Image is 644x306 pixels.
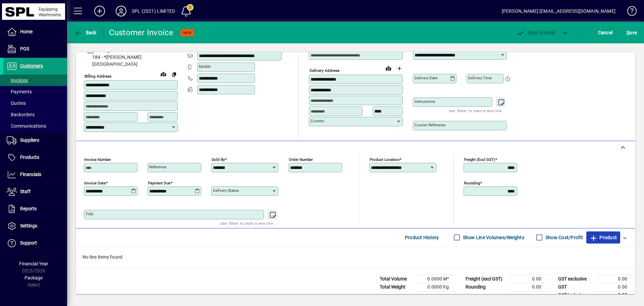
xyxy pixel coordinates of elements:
div: No line items found [76,247,635,267]
td: 0.00 [509,275,549,283]
a: Quotes [3,97,67,109]
td: 0.00 [595,275,635,283]
mat-label: Delivery date [415,76,437,80]
label: Show Line Volumes/Weights [462,234,524,241]
mat-label: Title [86,212,93,216]
span: Financial Year [19,261,48,266]
a: Home [3,24,67,40]
mat-hint: Use 'Enter' to start a new line [220,219,273,227]
div: [PERSON_NAME] [EMAIL_ADDRESS][DOMAIN_NAME] [502,6,615,16]
span: Back [74,30,97,35]
a: Knowledge Base [622,1,636,23]
button: Back [72,27,98,39]
mat-label: Delivery status [213,188,239,193]
td: Rounding [462,283,509,291]
a: Staff [3,183,67,200]
mat-label: Payment due [148,180,170,185]
mat-label: Freight (excl GST) [464,157,495,162]
span: Cancel [598,27,613,38]
span: S [627,30,629,35]
mat-label: Order number [289,157,313,162]
div: Customer Invoice [109,27,174,38]
td: 0.0000 Kg [417,283,457,291]
td: 0.00 [509,283,549,291]
span: NEW [183,31,192,35]
mat-label: Country [311,119,324,123]
span: Financials [20,172,41,177]
button: Product History [402,231,442,244]
span: Staff [20,189,31,194]
mat-label: Rounding [464,180,480,185]
mat-label: Invoice number [84,157,111,162]
mat-label: Instructions [415,99,435,104]
span: Products [20,155,39,160]
span: ave [627,27,637,38]
span: Payments [7,89,32,94]
a: Payments [3,86,67,97]
span: Settings [20,223,37,228]
span: Suppliers [20,137,39,143]
mat-label: Mobile [199,64,211,69]
td: Freight (excl GST) [462,275,509,283]
button: Product [586,231,620,244]
span: Home [20,29,33,34]
a: View on map [383,63,394,74]
span: Reports [20,206,37,211]
span: Package [24,275,43,280]
mat-label: Courier Reference [415,123,445,127]
button: Save [625,27,639,39]
span: Support [20,240,37,246]
mat-label: Reference [149,165,166,169]
span: Quotes [7,100,26,106]
a: Communications [3,120,67,132]
mat-hint: Use 'Enter' to start a new line [449,107,501,115]
td: 0.00 [595,291,635,299]
button: Cancel [596,27,614,39]
span: Backorders [7,112,35,117]
a: Products [3,149,67,166]
mat-label: Invoice date [84,180,106,185]
app-page-header-button: Back [67,27,104,39]
a: Backorders [3,109,67,120]
td: 0.00 [595,283,635,291]
span: P [528,30,531,35]
span: Communications [7,123,46,129]
span: ost & Email [517,30,555,35]
span: 184 - *[PERSON_NAME] [GEOGRAPHIC_DATA] [84,54,178,68]
button: Profile [110,5,132,17]
button: Add [89,5,110,17]
a: POS [3,41,67,57]
td: GST exclusive [555,275,595,283]
button: Copy to Delivery address [169,69,179,80]
button: Post & Email [513,27,559,39]
span: POS [20,46,29,51]
a: Reports [3,201,67,217]
td: GST inclusive [555,291,595,299]
a: Invoices [3,75,67,86]
span: Product [590,232,617,243]
div: SPL (2021) LIMITED [132,6,175,16]
label: Show Cost/Profit [544,234,583,241]
mat-label: Product location [370,157,399,162]
span: Customers [20,63,43,69]
mat-label: Delivery time [468,76,492,80]
td: Total Volume [376,275,417,283]
td: Total Weight [376,283,417,291]
a: Settings [3,218,67,234]
mat-label: Sold by [212,157,225,162]
td: GST [555,283,595,291]
td: 0.0000 M³ [417,275,457,283]
a: Financials [3,166,67,183]
button: Choose address [394,63,405,74]
a: Suppliers [3,132,67,149]
span: Invoices [7,78,28,83]
a: Support [3,235,67,252]
span: Product History [405,232,439,243]
a: View on map [158,69,169,79]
